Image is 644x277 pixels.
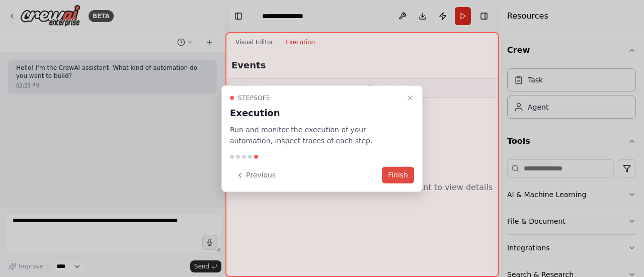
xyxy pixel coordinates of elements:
[382,167,414,183] button: Finish
[238,94,270,102] span: Step 5 of 5
[231,9,246,23] button: Hide left sidebar
[230,124,402,147] p: Run and monitor the execution of your automation, inspect traces of each step.
[230,106,402,120] h3: Execution
[230,167,282,183] button: Previous
[404,91,416,104] button: Close walkthrough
